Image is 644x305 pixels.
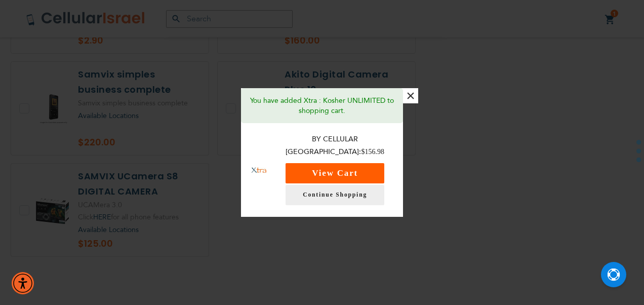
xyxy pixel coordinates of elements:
[361,148,384,156] span: $156.98
[277,133,393,158] p: By Cellular [GEOGRAPHIC_DATA]:
[249,96,395,116] p: You have added Xtra : Kosher UNLIMITED to shopping cart.
[286,185,384,205] a: Continue Shopping
[403,88,418,103] button: ×
[286,163,384,183] button: View Cart
[12,272,34,294] div: Accessibility Menu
